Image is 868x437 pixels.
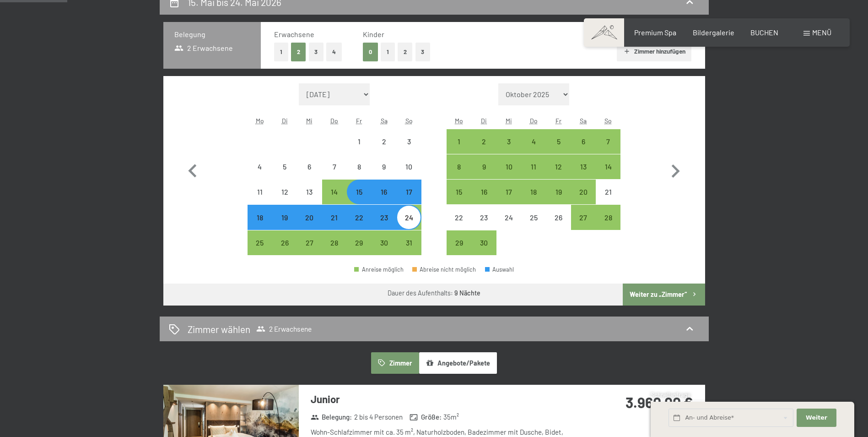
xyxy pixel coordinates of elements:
[347,129,372,154] div: Fri May 01 2026
[248,180,272,204] div: Anreise nicht möglich
[347,180,372,204] div: Anreise möglich
[273,214,296,237] div: 19
[571,129,596,154] div: Sat Jun 06 2026
[347,129,372,154] div: Anreise nicht möglich
[396,180,421,204] div: Sun May 17 2026
[322,205,347,229] div: Anreise möglich
[372,129,396,154] div: Anreise nicht möglich
[297,205,322,229] div: Wed May 20 2026
[447,154,471,179] div: Anreise möglich
[298,188,321,211] div: 13
[323,239,346,262] div: 28
[596,129,620,154] div: Sun Jun 07 2026
[546,154,571,179] div: Anreise möglich
[596,205,620,229] div: Sun Jun 28 2026
[472,180,496,204] div: Anreise möglich
[372,154,396,179] div: Anreise nicht möglich
[750,28,778,37] a: BUCHEN
[179,83,206,256] button: Vorheriger Monat
[596,129,620,154] div: Anreise möglich
[572,188,595,211] div: 20
[322,180,347,204] div: Thu May 14 2026
[547,138,570,161] div: 5
[596,205,620,229] div: Anreise möglich
[496,180,521,204] div: Anreise möglich
[248,163,271,186] div: 4
[372,163,395,186] div: 9
[634,28,676,37] a: Premium Spa
[472,129,496,154] div: Anreise möglich
[472,205,496,229] div: Anreise nicht möglich
[812,28,831,37] span: Menü
[363,30,384,38] span: Kinder
[521,129,546,154] div: Thu Jun 04 2026
[497,138,520,161] div: 3
[309,43,324,61] button: 3
[806,414,827,422] span: Weiter
[381,117,388,125] abbr: Samstag
[348,138,371,161] div: 1
[248,230,272,255] div: Anreise möglich
[521,205,546,229] div: Anreise nicht möglich
[272,154,297,179] div: Anreise nicht möglich
[397,138,420,161] div: 3
[248,205,272,229] div: Mon May 18 2026
[522,138,545,161] div: 4
[256,324,312,333] span: 2 Erwachsene
[297,230,322,255] div: Anreise möglich
[354,412,403,422] span: 2 bis 4 Personen
[546,129,571,154] div: Fri Jun 05 2026
[651,391,690,399] span: Schnellanfrage
[596,154,620,179] div: Anreise möglich
[248,230,272,255] div: Mon May 25 2026
[322,180,347,204] div: Anreise möglich
[473,214,496,237] div: 23
[472,230,496,255] div: Anreise möglich
[297,180,322,204] div: Wed May 13 2026
[555,117,561,125] abbr: Freitag
[693,28,734,37] a: Bildergalerie
[273,163,296,186] div: 5
[546,205,571,229] div: Anreise nicht möglich
[372,239,395,262] div: 30
[521,205,546,229] div: Thu Jun 25 2026
[347,230,372,255] div: Anreise möglich
[396,230,421,255] div: Anreise möglich
[330,117,338,125] abbr: Donnerstag
[530,117,538,125] abbr: Donnerstag
[580,117,587,125] abbr: Samstag
[396,154,421,179] div: Sun May 10 2026
[472,154,496,179] div: Tue Jun 09 2026
[297,154,322,179] div: Wed May 06 2026
[547,163,570,186] div: 12
[455,117,463,125] abbr: Montag
[572,138,595,161] div: 6
[473,188,496,211] div: 16
[397,214,420,237] div: 24
[248,239,271,262] div: 25
[371,352,419,373] button: Zimmer
[298,239,321,262] div: 27
[326,43,342,61] button: 4
[372,214,395,237] div: 23
[248,154,272,179] div: Anreise nicht möglich
[396,129,421,154] div: Sun May 03 2026
[372,205,396,229] div: Anreise möglich
[397,188,420,211] div: 17
[473,163,496,186] div: 9
[388,289,480,298] div: Dauer des Aufenthalts:
[496,154,521,179] div: Anreise möglich
[571,180,596,204] div: Sat Jun 20 2026
[396,154,421,179] div: Anreise nicht möglich
[481,117,487,125] abbr: Dienstag
[571,205,596,229] div: Sat Jun 27 2026
[354,267,404,273] div: Anreise möglich
[506,117,512,125] abbr: Mittwoch
[521,154,546,179] div: Anreise möglich
[572,163,595,186] div: 13
[298,163,321,186] div: 6
[443,412,459,422] span: 35 m²
[547,214,570,237] div: 26
[272,205,297,229] div: Tue May 19 2026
